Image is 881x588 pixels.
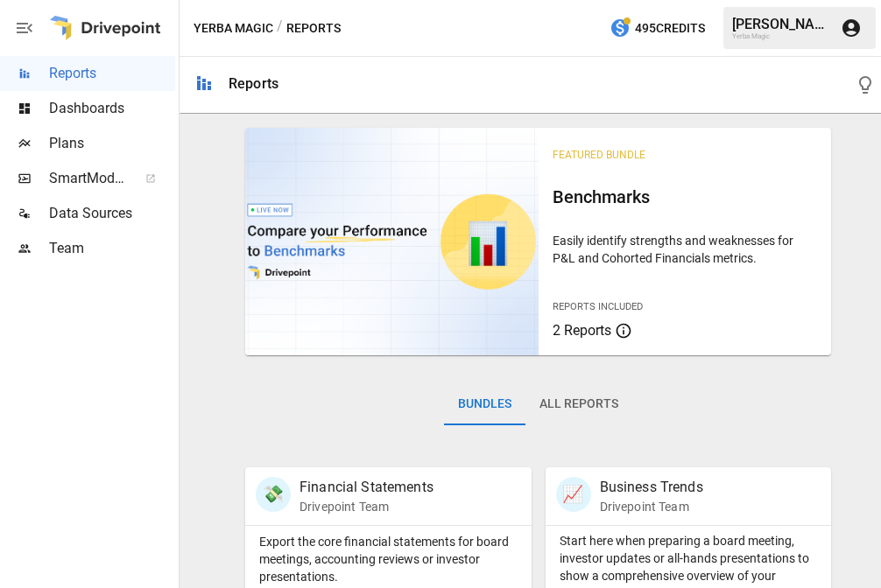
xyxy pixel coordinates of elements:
[635,17,705,39] span: 495 Credits
[300,498,433,515] p: Drivepoint Team
[49,238,175,259] span: Team
[444,383,525,425] button: Bundles
[553,322,611,339] span: 2 Reports
[525,383,632,425] button: All Reports
[277,17,283,39] div: /
[49,168,126,189] span: SmartModel
[49,203,175,224] span: Data Sources
[49,133,175,154] span: Plans
[600,498,703,515] p: Drivepoint Team
[300,477,433,498] p: Financial Statements
[553,183,818,211] h6: Benchmarks
[553,149,645,161] span: Featured Bundle
[49,98,175,119] span: Dashboards
[556,477,591,512] div: 📈
[256,477,291,512] div: 💸
[245,128,539,355] img: video thumbnail
[259,533,518,585] p: Export the core financial statements for board meetings, accounting reviews or investor presentat...
[603,12,712,45] button: 495Credits
[553,301,643,312] span: Reports Included
[194,17,273,39] button: Yerba Magic
[732,32,830,40] div: Yerba Magic
[732,16,830,32] div: [PERSON_NAME]
[553,232,818,267] p: Easily identify strengths and weaknesses for P&L and Cohorted Financials metrics.
[49,63,175,84] span: Reports
[125,165,137,187] span: ™
[229,75,278,92] div: Reports
[600,477,703,498] p: Business Trends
